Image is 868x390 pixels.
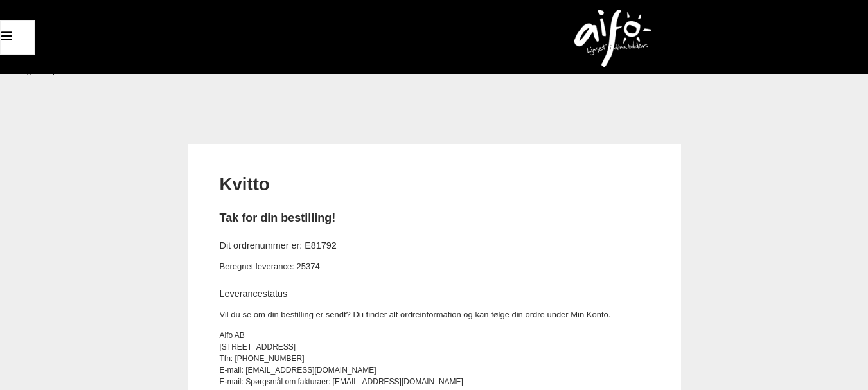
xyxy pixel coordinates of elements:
[220,239,649,252] h4: Dit ordrenummer er: E81792
[220,287,649,300] h4: Leverancestatus
[220,353,649,364] div: Tfn: [PHONE_NUMBER]
[574,10,651,67] img: logo.png
[220,308,649,322] p: Vil du se om din bestilling er sendt? Du finder alt ordreinformation og kan følge din ordre under...
[220,210,649,226] h2: Tak for din bestilling!
[220,330,649,341] div: Aifo AB
[220,260,649,274] p: Beregnet leverance: 25374
[220,376,649,387] div: E-mail: Spørgsmål om fakturaer: [EMAIL_ADDRESS][DOMAIN_NAME]
[220,364,649,376] div: E-mail: [EMAIL_ADDRESS][DOMAIN_NAME]
[220,172,649,197] h1: Kvitto
[220,341,649,353] div: [STREET_ADDRESS]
